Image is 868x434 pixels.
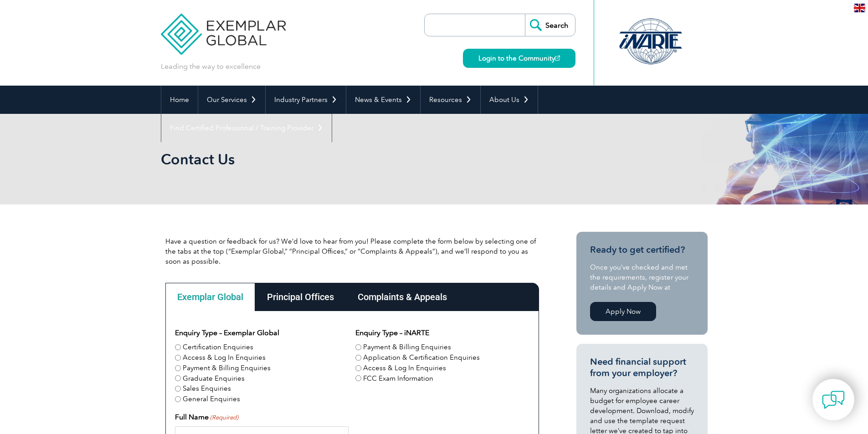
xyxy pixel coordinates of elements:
[209,413,238,422] span: (Required)
[363,352,480,363] label: Application & Certification Enquiries
[175,412,238,423] label: Full Name
[363,373,433,384] label: FCC Exam Information
[175,327,279,338] legend: Enquiry Type – Exemplar Global
[481,86,538,114] a: About Us
[555,56,560,61] img: open_square.png
[183,373,245,384] label: Graduate Enquiries
[183,352,266,363] label: Access & Log In Enquiries
[255,283,346,311] div: Principal Offices
[165,283,255,311] div: Exemplar Global
[346,86,420,114] a: News & Events
[421,86,480,114] a: Resources
[161,150,511,168] h1: Contact Us
[854,4,865,12] img: en
[198,86,265,114] a: Our Services
[346,283,459,311] div: Complaints & Appeals
[355,327,429,338] legend: Enquiry Type – iNARTE
[363,342,451,352] label: Payment & Billing Enquiries
[183,342,253,352] label: Certification Enquiries
[161,114,332,142] a: Find Certified Professional / Training Provider
[183,383,231,394] label: Sales Enquiries
[525,14,575,36] input: Search
[822,388,845,411] img: contact-chat.png
[590,244,694,255] h3: Ready to get certified?
[363,363,446,373] label: Access & Log In Enquiries
[183,394,240,404] label: General Enquiries
[463,49,575,68] a: Login to the Community
[161,61,261,71] p: Leading the way to excellence
[590,302,656,321] a: Apply Now
[590,262,694,292] p: Once you’ve checked and met the requirements, register your details and Apply Now at
[161,86,198,114] a: Home
[266,86,346,114] a: Industry Partners
[590,356,694,379] h3: Need financial support from your employer?
[165,236,539,266] p: Have a question or feedback for us? We’d love to hear from you! Please complete the form below by...
[183,363,271,373] label: Payment & Billing Enquiries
